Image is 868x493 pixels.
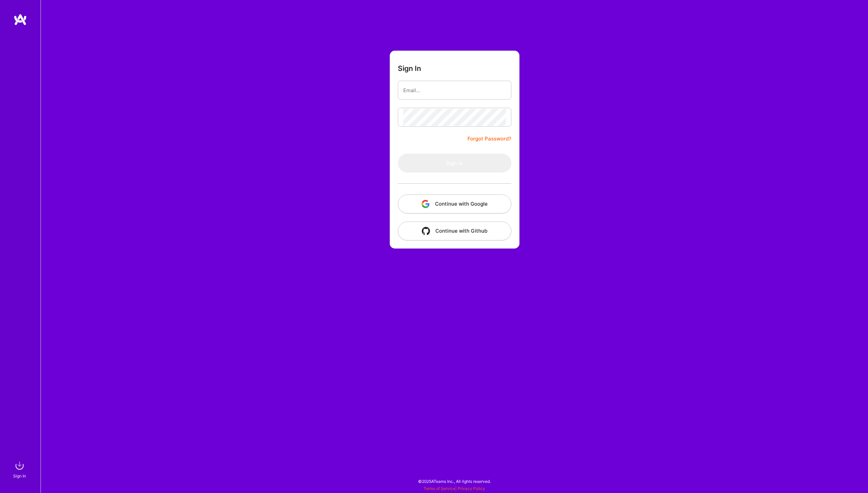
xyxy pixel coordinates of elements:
[14,14,27,26] img: logo
[41,473,868,490] div: © 2025 ATeams Inc., All rights reserved.
[398,154,511,173] button: Sign In
[398,222,511,240] button: Continue with Github
[424,486,455,491] a: Terms of Service
[422,227,430,235] img: icon
[398,64,421,73] h3: Sign In
[398,194,511,213] button: Continue with Google
[467,135,511,143] a: Forgot Password?
[13,472,26,479] div: Sign In
[458,486,485,491] a: Privacy Policy
[403,82,506,99] input: Email...
[13,459,26,472] img: sign in
[14,459,26,479] a: sign inSign In
[422,200,430,208] img: icon
[424,486,485,491] span: |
